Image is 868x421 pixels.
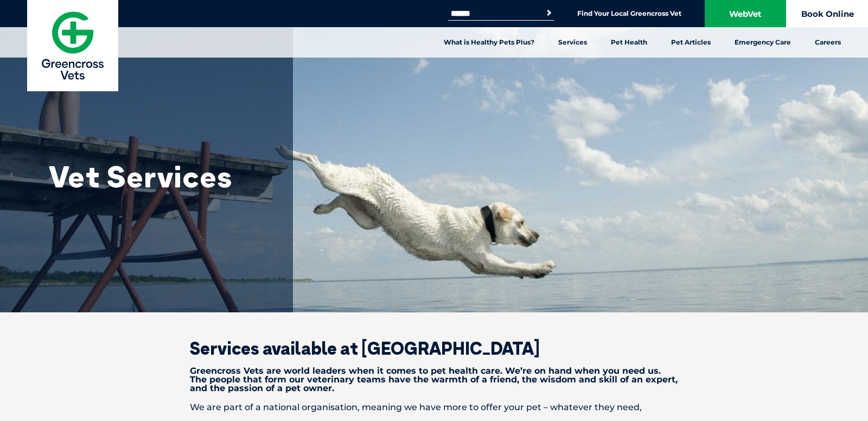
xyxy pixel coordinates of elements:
h1: Vet Services [49,160,266,193]
a: Emergency Care [723,27,803,58]
a: Services [546,27,599,58]
a: Pet Articles [659,27,723,58]
a: Pet Health [599,27,659,58]
strong: Greencross Vets are world leaders when it comes to pet health care. We’re on hand when you need u... [190,366,678,393]
a: Find Your Local Greencross Vet [577,9,681,18]
button: Search [544,8,554,18]
a: What is Healthy Pets Plus? [432,27,546,58]
a: Careers [803,27,853,58]
h2: Services available at [GEOGRAPHIC_DATA] [152,340,716,357]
